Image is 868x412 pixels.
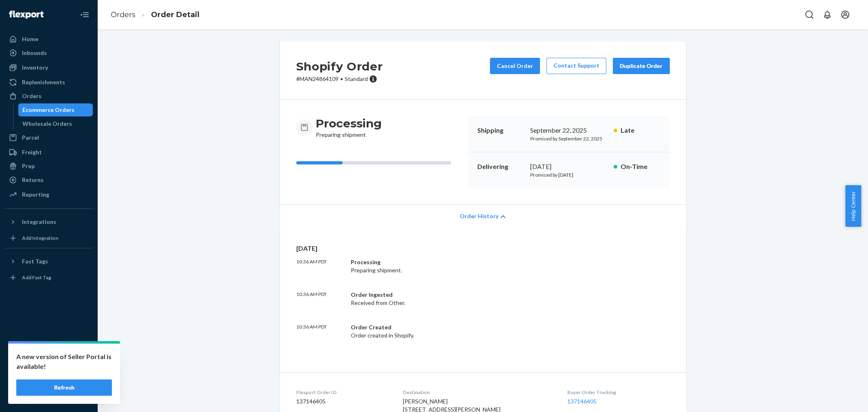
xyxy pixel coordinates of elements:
[9,11,44,19] img: Flexport logo
[22,64,48,72] div: Inventory
[490,58,540,74] button: Cancel Order
[477,162,524,171] p: Delivering
[530,135,607,142] p: Promised by September 22, 2025
[22,274,51,281] div: Add Fast Tag
[620,62,663,70] div: Duplicate Order
[621,126,660,135] p: Late
[403,389,554,396] dt: Destination
[5,173,93,186] a: Returns
[151,10,199,19] a: Order Detail
[567,389,670,396] dt: Buyer Order Tracking
[22,49,47,57] div: Inbounds
[316,116,382,139] div: Preparing shipment
[104,3,206,27] ol: breadcrumbs
[621,162,660,171] p: On-Time
[5,271,93,284] a: Add Fast Tag
[296,75,383,83] p: # MAN24864109
[5,33,93,46] a: Home
[351,291,591,307] div: Received from Other.
[460,212,498,220] span: Order History
[567,398,597,405] a: 137146405
[296,244,670,253] p: [DATE]
[22,120,72,128] div: Wholesale Orders
[351,291,591,299] div: Order Ingested
[22,191,49,199] div: Reporting
[477,126,524,135] p: Shipping
[530,162,607,171] div: [DATE]
[5,188,93,201] a: Reporting
[22,148,42,156] div: Freight
[801,7,818,23] button: Open Search Box
[5,160,93,173] a: Prep
[5,255,93,268] button: Fast Tags
[18,103,93,116] a: Ecommerce Orders
[22,162,35,170] div: Prep
[5,375,93,388] a: Help Center
[77,7,93,23] button: Close Navigation
[22,78,65,86] div: Replenishments
[296,258,344,274] p: 10:36 AM PDT
[22,92,42,100] div: Orders
[16,352,112,371] p: A new version of Seller Portal is available!
[340,75,343,82] span: •
[819,7,835,23] button: Open notifications
[22,35,38,43] div: Home
[5,90,93,103] a: Orders
[837,7,853,23] button: Open account menu
[296,323,344,340] p: 10:36 AM PDT
[296,291,344,307] p: 10:36 AM PDT
[296,397,390,405] dd: 137146405
[296,58,383,75] h2: Shopify Order
[22,134,39,142] div: Parcel
[16,379,112,396] button: Refresh
[530,126,607,135] div: September 22, 2025
[22,257,48,265] div: Fast Tags
[22,234,58,241] div: Add Integration
[351,258,591,274] div: Preparing shipment.
[613,58,670,74] button: Duplicate Order
[816,388,860,408] iframe: Opens a widget where you can chat to one of our agents
[22,218,56,226] div: Integrations
[5,348,93,361] a: Settings
[351,323,591,331] div: Order Created
[5,61,93,74] a: Inventory
[296,389,390,396] dt: Flexport Order ID
[22,176,44,184] div: Returns
[5,146,93,159] a: Freight
[5,76,93,89] a: Replenishments
[530,171,607,178] p: Promised by [DATE]
[5,215,93,228] button: Integrations
[845,185,861,227] button: Help Center
[5,389,93,402] button: Give Feedback
[345,75,368,82] span: Standard
[351,258,591,266] div: Processing
[5,362,93,375] button: Talk to Support
[5,131,93,144] a: Parcel
[316,116,382,131] h3: Processing
[22,106,74,114] div: Ecommerce Orders
[18,117,93,130] a: Wholesale Orders
[111,10,136,19] a: Orders
[547,58,606,74] a: Contact Support
[5,46,93,59] a: Inbounds
[5,232,93,245] a: Add Integration
[351,323,591,340] div: Order created in Shopify.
